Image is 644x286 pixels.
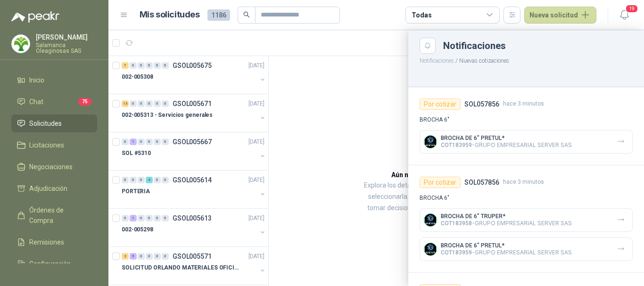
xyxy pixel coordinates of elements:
[29,237,64,247] span: Remisiones
[11,136,97,154] a: Licitaciones
[420,194,633,203] p: BROCHA 6"
[503,178,544,187] span: hace 3 minutos
[441,242,572,249] p: BROCHA DE 6" PRETUL*
[29,259,71,269] span: Configuración
[441,141,572,148] p: - GRUPO EMPRESARIAL SERVER SAS
[11,11,59,23] img: Logo peakr
[11,255,97,273] a: Configuración
[420,57,454,64] button: Notificaciones
[11,158,97,176] a: Negociaciones
[207,9,230,21] span: 1186
[420,177,461,188] div: Por cotizar
[36,42,97,54] p: Salamanca Oleaginosas SAS
[29,118,62,129] span: Solicitudes
[29,75,44,85] span: Inicio
[420,115,633,124] p: BROCHA 6"
[464,177,499,188] h4: SOL057856
[441,220,572,227] p: - GRUPO EMPRESARIAL SERVER SAS
[424,136,437,148] img: Company Logo
[140,8,200,22] h1: Mis solicitudes
[616,7,633,24] button: 19
[29,140,64,150] span: Licitaciones
[12,35,30,53] img: Company Logo
[29,183,67,194] span: Adjudicación
[441,142,472,148] span: COT183959
[464,99,499,109] h4: SOL057856
[11,93,97,111] a: Chat75
[441,249,572,256] p: - GRUPO EMPRESARIAL SERVER SAS
[11,201,97,229] a: Órdenes de Compra
[441,135,572,141] p: BROCHA DE 6" PRETUL*
[503,99,544,108] span: hace 3 minutos
[36,34,97,41] p: [PERSON_NAME]
[29,97,43,107] span: Chat
[524,7,596,24] button: Nueva solicitud
[29,162,73,172] span: Negociaciones
[443,41,633,50] div: Notificaciones
[424,214,437,226] img: Company Logo
[441,249,472,256] span: COT183959
[11,180,97,197] a: Adjudicación
[420,38,436,54] button: Close
[243,11,250,18] span: search
[420,98,461,110] div: Por cotizar
[29,205,88,226] span: Órdenes de Compra
[408,54,644,65] p: / Nuevas cotizaciones
[11,233,97,251] a: Remisiones
[11,114,97,132] a: Solicitudes
[441,213,572,220] p: BROCHA DE 6" TRUPER*
[412,10,431,20] div: Todas
[11,71,97,89] a: Inicio
[78,98,91,106] span: 75
[441,220,472,227] span: COT183958
[424,243,437,255] img: Company Logo
[625,4,638,13] span: 19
